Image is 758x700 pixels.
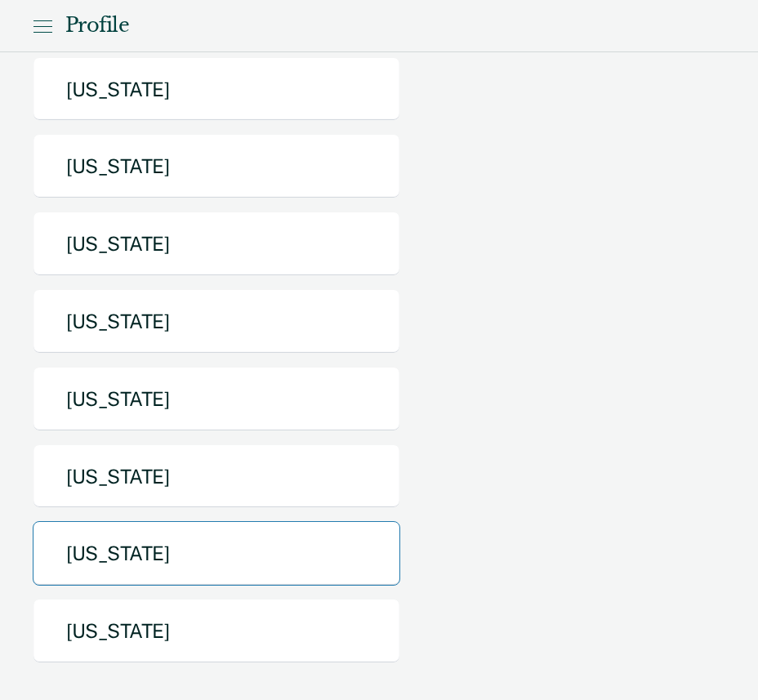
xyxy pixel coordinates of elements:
[33,367,400,431] button: [US_STATE]
[33,212,400,276] button: [US_STATE]
[33,599,400,663] button: [US_STATE]
[33,57,400,122] button: [US_STATE]
[33,134,400,198] button: [US_STATE]
[33,444,400,509] button: [US_STATE]
[65,14,129,38] div: Profile
[33,289,400,354] button: [US_STATE]
[33,521,400,586] button: [US_STATE]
